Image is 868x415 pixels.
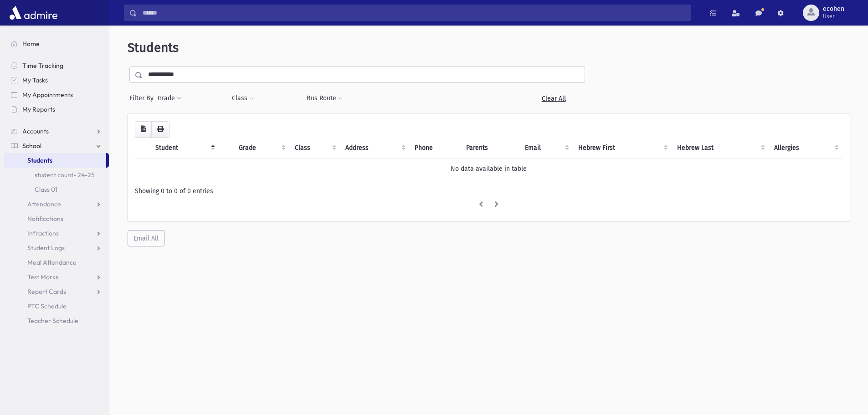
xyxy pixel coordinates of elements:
span: Infractions [27,229,59,237]
span: My Appointments [22,91,73,99]
td: No data available in table [135,158,842,179]
span: ecohen [823,5,844,13]
span: My Reports [22,105,55,113]
th: Student: activate to sort column descending [150,138,219,159]
button: Email All [128,230,164,246]
a: Infractions [4,226,109,241]
span: Teacher Schedule [27,317,78,325]
th: Parents [461,138,519,159]
span: Home [22,40,40,48]
span: Attendance [27,200,61,208]
a: student count- 24-25 [4,168,109,182]
button: CSV [135,121,152,138]
span: Notifications [27,215,63,223]
a: Class 01 [4,182,109,197]
span: User [823,13,844,20]
a: Student Logs [4,241,109,255]
a: My Tasks [4,73,109,87]
a: Home [4,36,109,51]
th: Grade: activate to sort column ascending [233,138,289,159]
span: Report Cards [27,287,66,296]
button: Class [231,90,254,107]
div: Showing 0 to 0 of 0 entries [135,186,842,196]
th: Allergies: activate to sort column ascending [769,138,842,159]
th: Hebrew First: activate to sort column ascending [573,138,671,159]
a: PTC Schedule [4,299,109,313]
a: Students [4,153,106,168]
span: Students [27,156,52,164]
span: Accounts [22,127,49,135]
span: PTC Schedule [27,302,67,310]
span: My Tasks [22,76,48,84]
button: Bus Route [306,90,343,107]
span: Filter By [129,93,157,103]
button: Grade [157,90,182,107]
a: Time Tracking [4,58,109,73]
span: Student Logs [27,244,65,252]
span: Meal Attendance [27,258,77,266]
span: Test Marks [27,273,58,281]
a: Attendance [4,197,109,211]
th: Email: activate to sort column ascending [519,138,573,159]
a: Meal Attendance [4,255,109,270]
span: Time Tracking [22,61,63,70]
a: Test Marks [4,270,109,284]
button: Print [151,121,169,138]
th: Hebrew Last: activate to sort column ascending [672,138,769,159]
a: Clear All [522,90,585,107]
a: My Appointments [4,87,109,102]
img: AdmirePro [7,4,60,22]
span: School [22,142,41,150]
a: My Reports [4,102,109,117]
th: Address: activate to sort column ascending [340,138,409,159]
a: School [4,138,109,153]
span: Students [128,40,179,55]
th: Phone [409,138,461,159]
th: Class: activate to sort column ascending [289,138,340,159]
a: Teacher Schedule [4,313,109,328]
a: Report Cards [4,284,109,299]
a: Accounts [4,124,109,138]
input: Search [137,5,691,21]
a: Notifications [4,211,109,226]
